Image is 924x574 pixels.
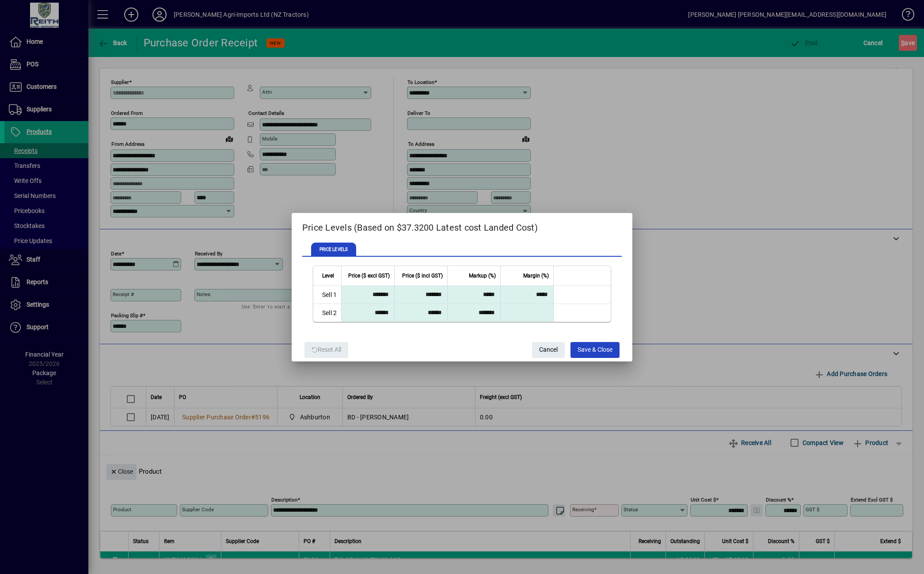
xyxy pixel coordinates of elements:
[311,243,356,257] span: PRICE LEVELS
[469,271,496,281] span: Markup (%)
[570,342,620,358] button: Save & Close
[539,342,558,357] span: Cancel
[523,271,549,281] span: Margin (%)
[313,286,342,304] td: Sell 1
[402,271,443,281] span: Price ($ incl GST)
[532,342,565,358] button: Cancel
[313,304,342,322] td: Sell 2
[322,271,334,281] span: Level
[578,342,612,357] span: Save & Close
[292,213,633,239] h2: Price Levels (Based on $37.3200 Latest cost Landed Cost)
[348,271,390,281] span: Price ($ excl GST)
